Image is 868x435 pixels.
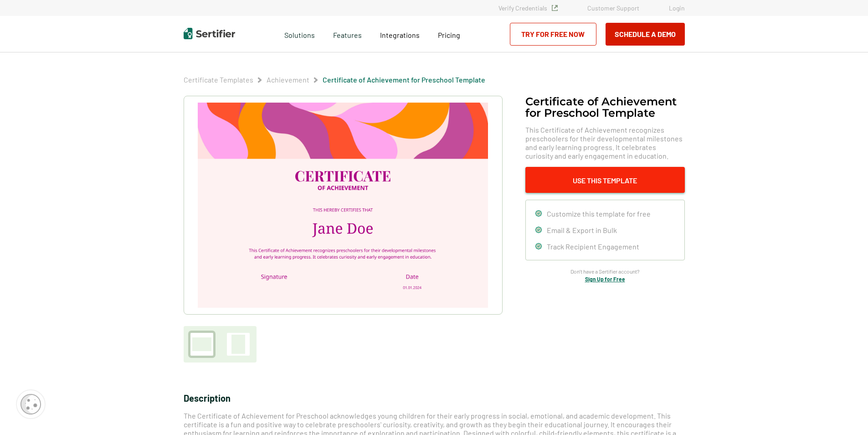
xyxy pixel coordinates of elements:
[438,31,460,39] span: Pricing
[323,75,485,84] span: Certificate of Achievement for Preschool Template
[587,4,639,12] a: Customer Support
[570,267,640,276] span: Don’t have a Sertifier account?
[498,4,558,12] a: Verify Credentials
[438,28,460,40] a: Pricing
[184,75,485,84] div: Breadcrumb
[547,242,639,251] span: Track Recipient Engagement
[585,276,625,282] a: Sign Up for Free
[525,125,685,160] span: This Certificate of Achievement recognizes preschoolers for their developmental milestones and ea...
[547,226,617,234] span: Email & Export in Bulk
[525,167,685,193] button: Use This Template
[547,209,651,218] span: Customize this template for free
[525,96,685,119] h1: Certificate of Achievement for Preschool Template
[552,5,558,11] img: Verified
[184,393,231,404] span: Description
[606,23,685,46] button: Schedule a Demo
[184,28,235,39] img: Sertifier | Digital Credentialing Platform
[184,75,253,84] a: Certificate Templates
[184,75,253,84] span: Certificate Templates
[822,391,868,435] iframe: Chat Widget
[21,394,41,414] img: Cookie Popup Icon
[380,31,420,39] span: Integrations
[284,28,315,40] span: Solutions
[333,28,362,40] span: Features
[198,103,488,308] img: Certificate of Achievement for Preschool Template
[267,75,309,84] span: Achievement
[669,4,685,12] a: Login
[267,75,309,84] a: Achievement
[323,75,485,84] a: Certificate of Achievement for Preschool Template
[510,23,596,46] a: Try for Free Now
[380,28,420,40] a: Integrations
